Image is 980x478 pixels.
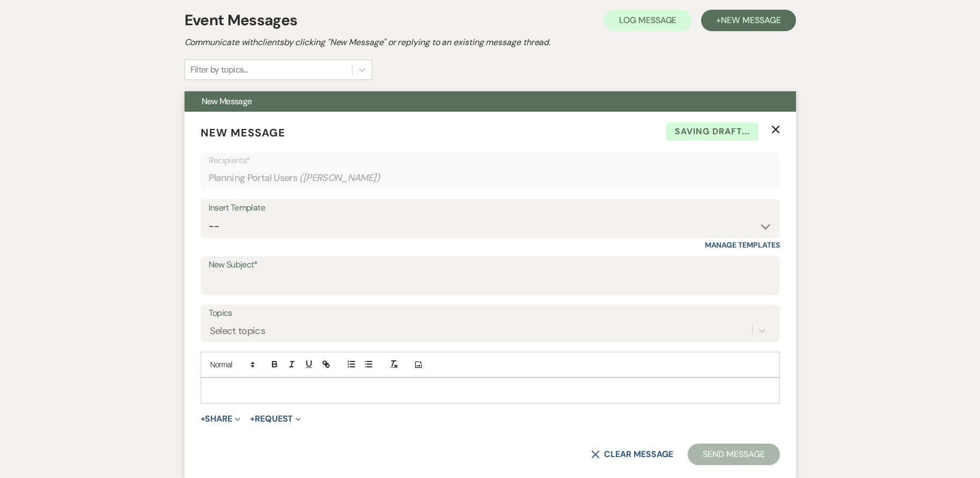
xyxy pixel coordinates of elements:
[190,63,248,76] div: Filter by topics...
[591,450,673,459] button: Clear message
[701,10,795,31] button: +New Message
[210,324,266,338] div: Select topics
[209,200,772,216] div: Insert Template
[250,415,301,423] button: Request
[299,171,380,185] span: ( [PERSON_NAME] )
[201,126,285,140] span: New Message
[604,10,691,31] button: Log Message
[209,306,772,321] label: Topics
[185,36,796,49] h2: Communicate with clients by clicking "New Message" or replying to an existing message thread.
[201,415,205,423] span: +
[209,154,772,168] p: Recipients*
[666,122,758,141] span: Saving draft...
[201,415,241,423] button: Share
[688,444,779,465] button: Send Message
[202,96,252,107] span: New Message
[619,15,676,26] span: Log Message
[185,9,298,32] h1: Event Messages
[721,15,780,26] span: New Message
[705,240,780,250] a: Manage Templates
[250,415,255,423] span: +
[209,257,772,273] label: New Subject*
[209,168,772,189] div: Planning Portal Users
